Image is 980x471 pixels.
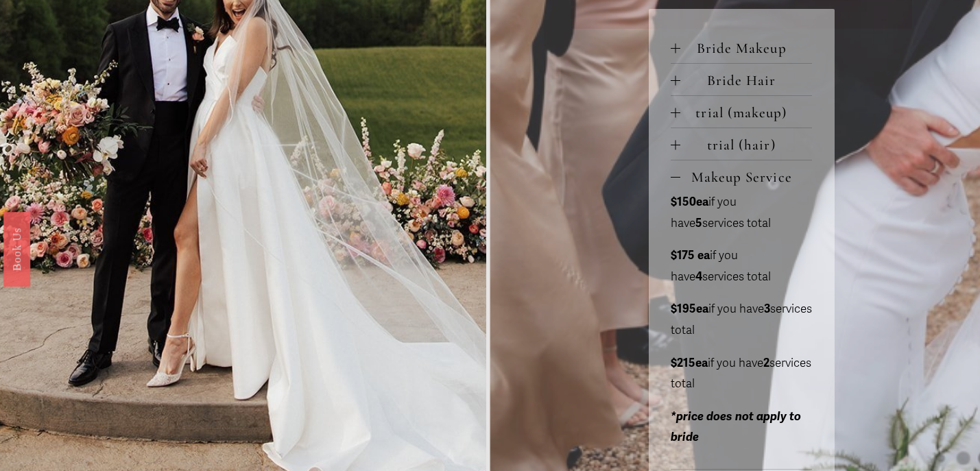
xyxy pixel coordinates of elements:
strong: 3 [764,302,770,316]
strong: $150ea [671,195,708,209]
em: *price does not apply to bride [671,409,801,445]
span: Makeup Service [680,169,812,186]
p: if you have services total [671,245,812,287]
span: Bride Hair [680,72,812,89]
strong: $195ea [671,302,708,316]
button: trial (hair) [671,128,812,160]
p: if you have services total [671,192,812,234]
button: Bride Hair [671,64,812,95]
button: Makeup Service [671,160,812,192]
button: trial (makeup) [671,96,812,128]
strong: 4 [695,269,702,284]
span: trial (makeup) [680,104,812,121]
span: Bride Makeup [680,40,812,57]
strong: $175 ea [671,248,710,263]
a: Book Us [3,211,30,286]
p: if you have services total [671,353,812,395]
span: trial (hair) [680,136,812,154]
p: if you have services total [671,299,812,341]
strong: $215ea [671,356,708,370]
strong: 2 [763,356,769,370]
strong: 5 [695,216,702,230]
button: Bride Makeup [671,32,812,63]
div: Makeup Service [671,192,812,469]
